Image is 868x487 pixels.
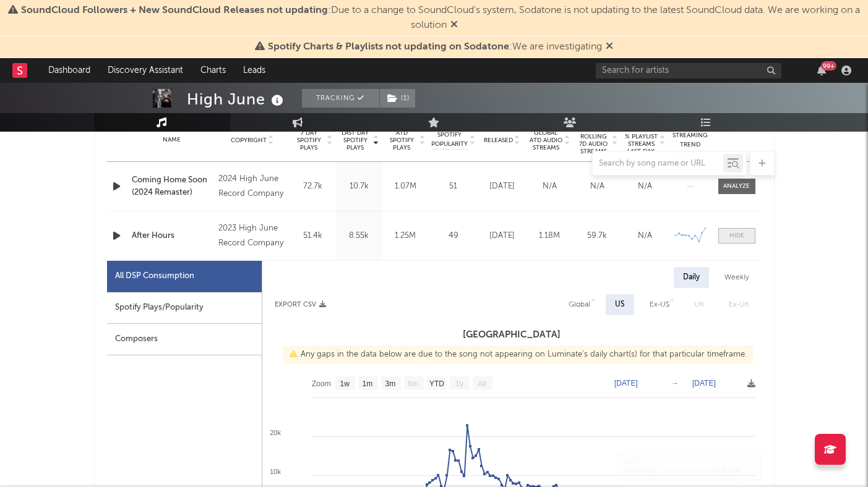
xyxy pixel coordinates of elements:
span: Global Rolling 7D Audio Streams [577,125,611,155]
div: [DATE] [481,180,523,193]
div: 59.7k [577,230,618,242]
text: All [478,379,486,388]
div: Name [132,135,213,145]
input: Search for artists [596,63,781,78]
text: 1y [455,379,463,388]
span: Estimated % Playlist Streams Last Day [624,125,658,155]
span: Spotify Popularity [431,130,468,149]
div: 49 [432,230,475,242]
span: 7 Day Spotify Plays [293,129,325,151]
text: 20k [270,429,281,436]
div: 1.07M [385,180,426,193]
div: 72.7k [293,180,333,193]
div: High June [187,89,286,109]
text: 1m [362,379,372,388]
div: N/A [624,180,666,193]
div: Weekly [715,267,758,288]
span: Dismiss [450,20,458,30]
a: Leads [234,58,274,83]
a: Discovery Assistant [99,58,192,83]
span: : We are investigating [268,42,602,52]
div: N/A [577,180,618,193]
button: (1) [380,89,415,108]
div: All DSP Consumption [107,261,262,292]
div: 10.7k [339,180,379,193]
div: 51 [432,180,475,193]
text: [DATE] [614,379,638,387]
div: Composers [107,324,262,355]
a: Coming Home Soon (2024 Remaster) [132,174,213,198]
div: [DATE] [481,230,523,242]
button: Export CSV [275,301,326,308]
div: 99 + [821,61,836,70]
div: Spotify Plays/Popularity [107,292,262,324]
text: 3m [385,379,395,388]
div: US [615,297,625,312]
text: 1w [340,379,350,388]
a: Dashboard [40,58,99,83]
div: Global Streaming Trend (Last 60D) [672,122,709,159]
a: After Hours [132,230,213,242]
div: 1.18M [529,230,570,242]
div: Daily [674,267,709,288]
div: 1.25M [385,230,426,242]
div: All DSP Consumption [115,269,194,284]
span: : Due to a change to SoundCloud's system, Sodatone is not updating to the latest SoundCloud data.... [21,6,860,30]
div: N/A [624,230,666,242]
span: Copyright [231,137,267,144]
button: Tracking [302,89,379,108]
text: 10k [270,468,281,475]
input: Search by song name or URL [593,159,723,169]
div: N/A [529,180,570,193]
div: Global [569,297,590,312]
span: SoundCloud Followers + New SoundCloud Releases not updating [21,6,328,15]
span: Dismiss [606,42,613,52]
text: → [671,379,679,387]
span: Released [484,137,513,144]
div: 2024 High June Record Company [218,172,286,201]
button: 99+ [817,66,826,75]
span: Global ATD Audio Streams [529,129,563,151]
text: 6m [408,379,418,388]
h3: [GEOGRAPHIC_DATA] [262,328,762,342]
div: 51.4k [293,230,333,242]
span: ATD Spotify Plays [385,129,418,151]
div: Any gaps in the data below are due to the song not appearing on Luminate's daily chart(s) for tha... [283,345,753,364]
div: Ex-US [650,297,669,312]
span: ( 1 ) [379,89,416,108]
a: Charts [192,58,234,83]
text: Zoom [312,379,331,388]
span: Spotify Charts & Playlists not updating on Sodatone [268,42,509,52]
text: [DATE] [692,379,716,387]
span: Last Day Spotify Plays [339,129,372,151]
div: 8.55k [339,230,379,242]
div: 2023 High June Record Company [218,221,286,251]
text: YTD [429,379,444,388]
